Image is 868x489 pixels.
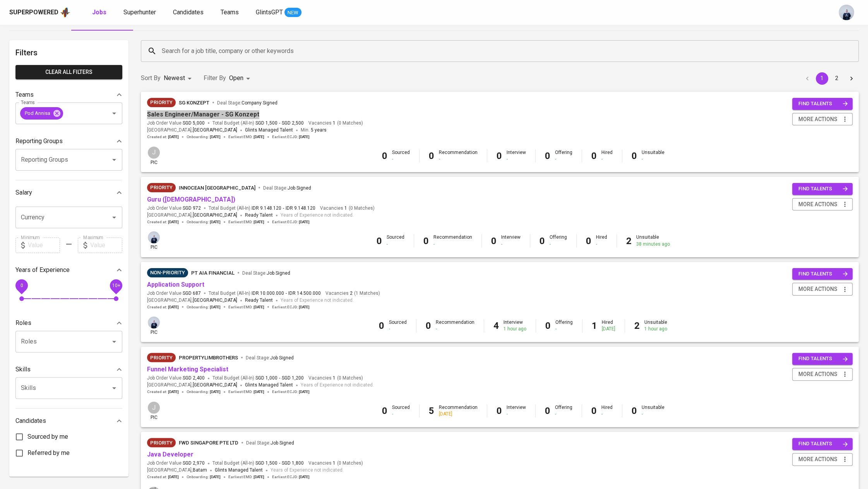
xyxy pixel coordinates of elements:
[187,134,221,140] span: Onboarding :
[798,354,848,363] span: find talents
[429,150,434,161] b: 0
[798,284,837,294] span: more actions
[147,269,188,277] span: Non-Priority
[183,460,205,467] span: SGD 2,970
[792,438,853,450] button: find talents
[439,411,478,417] div: [DATE]
[147,281,204,288] a: Application Support
[792,198,853,211] button: more actions
[28,238,60,253] input: Value
[377,236,382,246] b: 0
[816,72,828,85] button: page 1
[284,9,301,17] span: NEW
[221,8,240,17] a: Teams
[792,183,853,195] button: find talents
[90,238,122,253] input: Value
[550,241,567,248] div: -
[282,375,304,381] span: SGD 1,200
[439,404,478,417] div: Recommendation
[147,99,176,106] span: Priority
[147,375,205,381] span: Job Order Value
[281,297,354,304] span: Years of Experience not indicated.
[267,270,290,276] span: Job Signed
[252,290,284,297] span: IDR 10.000.000
[253,219,264,225] span: [DATE]
[15,365,31,374] p: Skills
[253,134,264,140] span: [DATE]
[168,304,179,310] span: [DATE]
[308,375,363,381] span: Vacancies ( 0 Matches )
[436,326,474,332] div: -
[792,353,853,365] button: find talents
[601,411,613,417] div: -
[187,304,221,310] span: Onboarding :
[798,369,837,379] span: more actions
[642,156,664,162] div: -
[147,134,179,140] span: Created at :
[210,219,221,225] span: [DATE]
[798,99,848,108] span: find talents
[229,74,243,82] span: Open
[147,297,237,304] span: [GEOGRAPHIC_DATA] ,
[263,185,311,191] span: Deal Stage :
[507,149,526,162] div: Interview
[148,231,160,243] img: annisa@glints.com
[555,156,572,162] div: -
[642,404,664,417] div: Unsuitable
[792,268,853,280] button: find talents
[389,319,407,332] div: Sourced
[253,389,264,395] span: [DATE]
[109,336,120,347] button: Open
[22,67,116,77] span: Clear All filters
[173,8,205,17] a: Candidates
[187,389,221,395] span: Onboarding :
[20,109,55,117] span: Pod Annisa
[642,149,664,162] div: Unsuitable
[27,432,68,441] span: Sourced by me
[187,219,221,225] span: Onboarding :
[15,133,122,149] div: Reporting Groups
[147,381,237,389] span: [GEOGRAPHIC_DATA] ,
[252,205,281,212] span: IDR 9.148.120
[92,8,108,17] a: Jobs
[272,219,310,225] span: Earliest ECJD :
[15,46,122,59] h6: Filters
[147,439,176,447] span: Priority
[15,137,63,146] p: Reporting Groups
[308,460,363,467] span: Vacancies ( 0 Matches )
[325,290,380,297] span: Vacancies ( 1 Matches )
[147,146,161,166] div: pic
[491,236,496,246] b: 0
[246,355,294,361] span: Deal Stage :
[596,241,607,248] div: -
[507,411,526,417] div: -
[379,320,384,331] b: 0
[545,320,551,331] b: 0
[168,219,179,225] span: [DATE]
[168,134,179,140] span: [DATE]
[332,460,336,467] span: 1
[439,149,478,162] div: Recommendation
[191,270,235,276] span: PT AIA FINANCIAL
[283,205,284,212] span: -
[147,304,179,310] span: Created at :
[798,200,837,209] span: more actions
[555,326,573,332] div: -
[332,120,336,127] span: 1
[179,355,238,361] span: PropertyLimBrothers
[204,74,226,83] p: Filter By
[20,107,63,120] div: Pod Annisa
[147,316,161,336] div: pic
[845,72,858,85] button: Go to next page
[15,262,122,278] div: Years of Experience
[147,183,176,192] div: New Job received from Demand Team
[493,320,499,331] b: 4
[147,205,201,212] span: Job Order Value
[147,219,179,225] span: Created at :
[147,120,205,127] span: Job Order Value
[228,474,264,480] span: Earliest EMD :
[343,205,347,212] span: 1
[147,438,176,447] div: New Job received from Demand Team
[503,319,526,332] div: Interview
[798,115,837,124] span: more actions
